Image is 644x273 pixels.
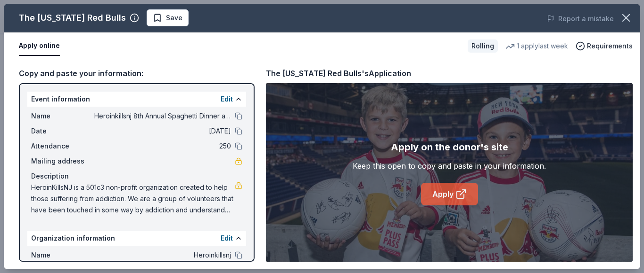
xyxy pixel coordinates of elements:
span: Date [31,125,94,137]
div: Copy and paste your information: [19,67,255,79]
span: Requirements [587,40,633,52]
span: [DATE] [94,125,231,137]
a: Apply [421,183,478,205]
div: Rolling [468,39,498,53]
span: Name [31,250,94,261]
button: Apply online [19,36,60,56]
div: Event information [27,92,246,107]
div: Apply on the donor's site [391,140,508,155]
button: Edit [221,94,233,105]
button: Requirements [576,40,633,52]
div: The [US_STATE] Red Bulls [19,10,126,25]
span: Mailing address [31,156,94,167]
span: Heroinkillsnj 8th Annual Spaghetti Dinner and Raffle fundraiser [94,110,231,122]
button: Edit [221,233,233,244]
span: Heroinkillsnj [94,250,231,261]
span: Attendance [31,140,94,152]
span: Name [31,110,94,122]
span: 250 [94,140,231,152]
div: Keep this open to copy and paste in your information. [353,160,546,172]
span: Save [166,12,182,23]
span: HeroinKillsNJ is a 501c3 non-profit organization created to help those suffering from addiction. ... [31,182,235,216]
div: Description [31,171,242,182]
div: Organization information [27,231,246,246]
button: Save [147,9,189,26]
div: The [US_STATE] Red Bulls's Application [266,67,411,79]
div: 1 apply last week [505,40,568,52]
button: Report a mistake [547,13,614,24]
